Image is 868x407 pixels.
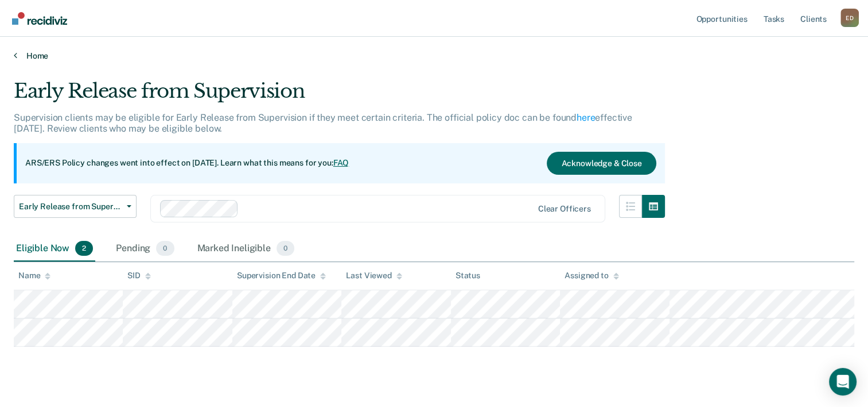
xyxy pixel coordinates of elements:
[156,241,174,256] span: 0
[333,158,349,167] a: FAQ
[277,241,294,256] span: 0
[456,271,480,281] div: Status
[829,368,857,396] div: Open Intercom Messenger
[19,202,122,212] span: Early Release from Supervision
[577,112,595,123] a: here
[547,152,656,175] button: Acknowledge & Close
[75,241,93,256] span: 2
[14,51,854,61] a: Home
[14,112,632,134] p: Supervision clients may be eligible for Early Release from Supervision if they meet certain crite...
[346,271,402,281] div: Last Viewed
[538,204,591,214] div: Clear officers
[14,79,665,112] div: Early Release from Supervision
[840,9,859,27] button: Profile dropdown button
[127,271,151,281] div: SID
[195,236,297,262] div: Marked Ineligible0
[12,12,67,25] img: Recidiviz
[565,271,618,281] div: Assigned to
[14,195,137,218] button: Early Release from Supervision
[18,271,50,281] div: Name
[114,236,176,262] div: Pending0
[237,271,326,281] div: Supervision End Date
[840,9,859,27] div: E D
[14,236,95,262] div: Eligible Now2
[25,158,349,169] p: ARS/ERS Policy changes went into effect on [DATE]. Learn what this means for you:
